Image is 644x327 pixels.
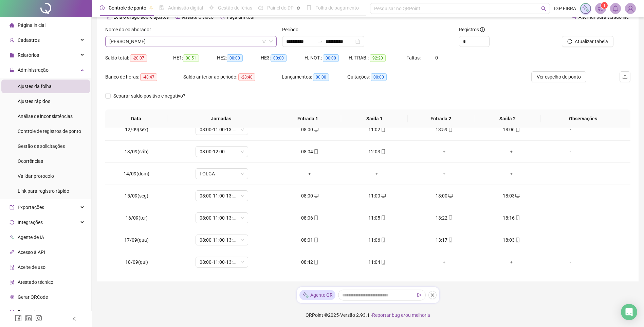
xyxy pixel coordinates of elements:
span: desktop [313,127,318,132]
span: PEDRO HENRIQUE ALMEIDA [109,36,273,47]
th: Data [105,109,167,128]
span: upload [622,74,628,80]
div: 08:01 [281,236,338,244]
span: pushpin [149,6,153,10]
div: - [550,170,590,177]
div: + [281,170,338,177]
div: 13:00 [416,192,472,200]
span: Ver espelho de ponto [537,73,581,81]
span: Controle de registros de ponto [18,128,81,134]
span: Alternar para versão lite [578,14,629,20]
span: 00:00 [271,54,287,62]
label: Período [282,26,303,33]
span: 18/09(qui) [125,259,148,265]
div: 13:22 [416,214,472,222]
span: -28:40 [238,73,255,81]
span: 08:00-12:00 [200,147,244,157]
div: 11:06 [349,236,405,244]
span: mobile [313,260,318,264]
span: mobile [380,127,386,132]
span: mobile [313,216,318,220]
button: Atualizar tabela [562,36,613,47]
span: info-circle [480,27,485,32]
span: notification [597,5,604,12]
div: HE 2: [217,54,261,62]
th: Saída 2 [474,109,541,128]
div: 08:04 [281,148,338,155]
span: Link para registro rápido [18,188,69,194]
span: Painel do DP [267,5,294,11]
div: 11:02 [349,126,405,133]
span: 08:00-11:00-13:00-18:00 [200,213,244,223]
span: linkedin [25,315,32,322]
span: 12/09(sex) [125,127,148,132]
div: - [550,126,590,133]
th: Observações [541,109,625,128]
span: file-done [159,5,164,10]
span: home [10,23,14,28]
span: 08:00-11:00-13:00-18:00 [200,191,244,201]
span: mobile [515,216,520,220]
span: FOLGA [200,169,244,179]
div: Agente QR [299,290,335,300]
span: -20:07 [130,54,147,62]
div: H. TRAB.: [349,54,406,62]
span: qrcode [10,295,14,299]
div: Lançamentos: [282,73,347,81]
span: Controle de ponto [109,5,146,11]
span: Folha de pagamento [315,5,359,11]
span: Separar saldo positivo e negativo? [111,92,188,100]
div: + [416,148,472,155]
span: instagram [35,315,42,322]
span: lock [10,68,14,72]
span: audit [10,265,14,270]
span: mobile [313,238,318,242]
span: Assista o vídeo [182,14,214,20]
div: 11:05 [349,214,405,222]
span: Faça um tour [227,14,255,20]
span: clock-circle [100,5,105,10]
span: Administração [18,67,49,73]
span: mobile [515,127,520,132]
span: reload [567,39,572,44]
span: Ocorrências [18,158,43,164]
span: 92:20 [370,54,386,62]
div: 08:06 [281,214,338,222]
div: - [550,192,590,200]
img: sparkle-icon.fc2bf0ac1784a2077858766a79e2daf3.svg [582,5,589,12]
div: Saldo anterior ao período: [183,73,282,81]
div: Saldo total: [105,54,173,62]
span: Faltas: [406,55,422,61]
div: HE 1: [173,54,217,62]
div: - [550,214,590,222]
span: 0 [435,55,438,61]
span: 15/09(seg) [125,193,148,199]
span: 1 [603,3,606,8]
span: Cadastros [18,37,40,43]
span: pushpin [296,6,300,10]
div: - [550,148,590,155]
span: mobile [380,238,386,242]
span: mobile [447,238,453,242]
div: 08:42 [281,258,338,266]
span: facebook [15,315,22,322]
span: user-add [10,38,14,42]
div: 18:16 [483,214,539,222]
span: export [10,205,14,210]
span: to [317,39,323,44]
span: Financeiro [18,309,40,315]
button: Ver espelho de ponto [531,71,586,82]
div: 11:04 [349,258,405,266]
span: 00:00 [371,73,387,81]
span: 14/09(dom) [124,171,149,176]
div: 18:03 [483,236,539,244]
span: Aceite de uso [18,264,45,270]
div: - [550,258,590,266]
div: 18:03 [483,192,539,200]
span: dashboard [258,5,263,10]
span: Exportações [18,205,44,210]
span: mobile [447,216,453,220]
span: book [307,5,311,10]
span: api [10,250,14,255]
div: + [416,258,472,266]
